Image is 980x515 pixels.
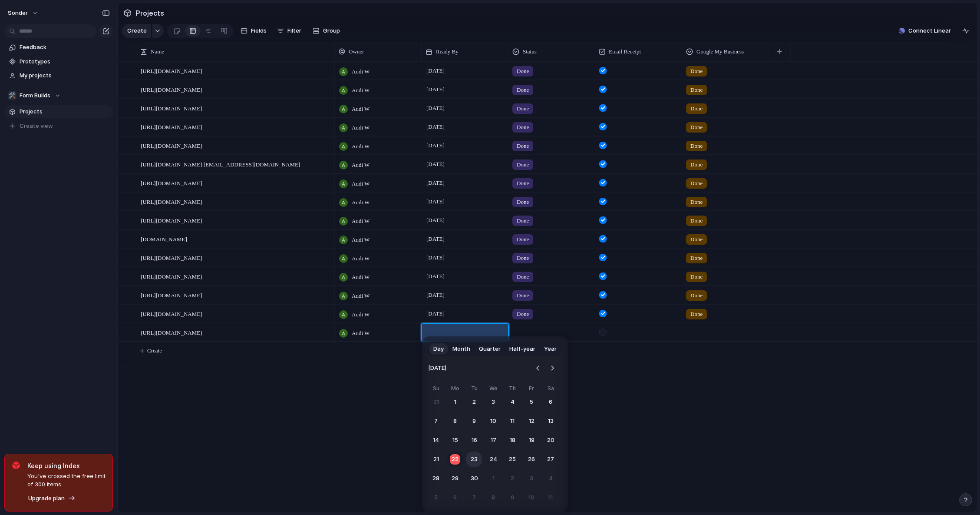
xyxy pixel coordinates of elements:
button: Monday, September 15th, 2025 [447,432,463,448]
button: Saturday, September 20th, 2025 [543,432,558,448]
th: Friday [524,385,539,394]
span: Half-year [509,345,535,353]
button: Saturday, September 6th, 2025 [543,394,558,410]
span: Day [433,345,444,353]
button: Wednesday, October 1st, 2025 [485,471,501,486]
button: Wednesday, September 17th, 2025 [485,432,501,448]
button: Go to the Previous Month [532,362,544,374]
span: [DATE] [428,359,446,378]
th: Monday [447,385,463,394]
button: Monday, September 8th, 2025 [447,413,463,429]
button: Sunday, August 31st, 2025 [428,394,444,410]
button: Sunday, October 5th, 2025 [428,490,444,505]
button: Tuesday, September 23rd, 2025 [466,452,482,467]
span: Month [452,345,470,353]
button: Sunday, September 7th, 2025 [428,413,444,429]
button: Sunday, September 14th, 2025 [428,432,444,448]
button: Sunday, September 28th, 2025 [428,471,444,486]
th: Saturday [543,385,558,394]
button: Thursday, September 4th, 2025 [505,394,520,410]
button: Monday, September 29th, 2025 [447,471,463,486]
table: September 2025 [428,385,558,505]
button: Sunday, September 21st, 2025 [428,452,444,467]
button: Friday, September 26th, 2025 [524,452,539,467]
button: Quarter [475,342,505,356]
button: Today, Monday, September 22nd, 2025 [447,452,463,467]
th: Sunday [428,385,444,394]
button: Saturday, October 11th, 2025 [543,490,558,505]
button: Year [540,342,561,356]
button: Monday, October 6th, 2025 [447,490,463,505]
button: Thursday, September 25th, 2025 [505,452,520,467]
button: Wednesday, September 24th, 2025 [485,452,501,467]
button: Tuesday, September 9th, 2025 [466,413,482,429]
th: Thursday [505,385,520,394]
button: Tuesday, September 2nd, 2025 [466,394,482,410]
button: Tuesday, September 16th, 2025 [466,432,482,448]
span: Quarter [479,345,501,353]
button: Tuesday, October 7th, 2025 [466,490,482,505]
button: Saturday, September 13th, 2025 [543,413,558,429]
button: Friday, September 19th, 2025 [524,432,539,448]
button: Saturday, October 4th, 2025 [543,471,558,486]
button: Friday, September 5th, 2025 [524,394,539,410]
button: Day [429,342,448,356]
button: Half-year [505,342,540,356]
button: Friday, October 10th, 2025 [524,490,539,505]
button: Wednesday, September 3rd, 2025 [485,394,501,410]
button: Thursday, October 9th, 2025 [505,490,520,505]
button: Wednesday, September 10th, 2025 [485,413,501,429]
button: Month [448,342,475,356]
span: Year [544,345,557,353]
button: Go to the Next Month [546,362,558,374]
button: Thursday, October 2nd, 2025 [505,471,520,486]
th: Wednesday [485,385,501,394]
button: Wednesday, October 8th, 2025 [485,490,501,505]
button: Monday, September 1st, 2025 [447,394,463,410]
button: Thursday, September 18th, 2025 [505,432,520,448]
button: Thursday, September 11th, 2025 [505,413,520,429]
button: Friday, September 12th, 2025 [524,413,539,429]
button: Tuesday, September 30th, 2025 [466,471,482,486]
button: Friday, October 3rd, 2025 [524,471,539,486]
button: Saturday, September 27th, 2025 [543,452,558,467]
th: Tuesday [466,385,482,394]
